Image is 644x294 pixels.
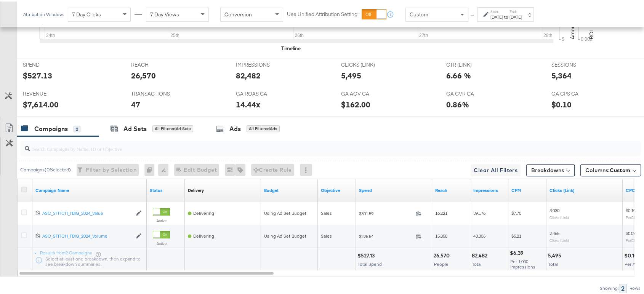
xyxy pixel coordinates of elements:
[131,97,140,109] div: 47
[510,248,526,255] div: $6.39
[23,60,80,67] span: SPEND
[42,209,132,215] a: ASC_STITCH_FBIG_2024_Value
[511,232,521,237] span: $5.21
[526,163,575,175] button: Breakdowns
[193,209,214,214] span: Delivering
[281,43,301,51] div: Timeline
[599,284,619,289] div: Showing:
[503,13,509,18] strong: to
[435,209,447,214] span: 16,221
[34,123,68,132] div: Campaigns
[473,232,485,237] span: 43,306
[23,10,64,16] div: Attribution Window:
[23,89,80,96] span: REVENUE
[469,13,476,16] span: ↑
[72,10,101,16] span: 7 Day Clicks
[509,13,522,19] div: [DATE]
[588,29,595,38] text: ROI
[472,260,482,265] span: Total
[435,186,467,192] a: The number of people your ad was served to.
[264,186,315,192] a: The maximum amount you're willing to spend on your ads, on average each day or over the lifetime ...
[264,209,315,215] div: Using Ad Set Budget
[435,232,447,237] span: 15,858
[509,8,522,13] label: End:
[446,89,503,96] span: GA CVR CA
[358,260,382,265] span: Total Spend
[585,165,630,173] span: Columns:
[341,60,398,67] span: CLICKS (LINK)
[153,217,170,222] label: Active
[30,137,585,152] input: Search Campaigns by Name, ID or Objective
[410,10,428,16] span: Custom
[511,209,521,214] span: $7.70
[549,206,559,212] span: 3,030
[490,13,503,19] div: [DATE]
[359,209,413,215] span: $301.59
[144,162,158,174] div: 0
[626,229,636,235] span: $0.09
[188,186,204,192] a: Reflects the ability of your Ad Campaign to achieve delivery based on ad states, schedule and bud...
[152,124,193,131] div: All Filtered Ad Sets
[446,69,471,80] div: 6.66 %
[123,123,147,132] div: Ad Sets
[471,163,521,175] button: Clear All Filters
[341,69,361,80] div: 5,495
[264,232,315,238] div: Using Ad Set Budget
[321,186,353,192] a: Your campaign's objective.
[236,97,260,109] div: 14.44x
[551,89,608,96] span: GA CPS CA
[551,97,571,109] div: $0.10
[131,89,188,96] span: TRANSACTIONS
[548,251,564,258] div: 5,495
[224,10,252,16] span: Conversion
[236,89,293,96] span: GA ROAS CA
[131,60,188,67] span: REACH
[236,69,261,80] div: 82,482
[131,69,156,80] div: 26,570
[549,186,620,192] a: The number of clicks on links appearing on your ad or Page that direct people to your sites off F...
[580,163,641,175] button: Columns:Custom
[548,260,558,265] span: Total
[626,206,636,212] span: $0.10
[42,232,132,238] a: ASC_STITCH_FBIG_2024_Volume
[20,165,71,172] div: Campaigns ( 0 Selected)
[321,232,332,237] span: Sales
[321,209,332,214] span: Sales
[153,240,170,244] label: Active
[474,164,517,174] span: Clear All Filters
[551,60,608,67] span: SESSIONS
[74,124,80,131] div: 2
[446,97,469,109] div: 0.86%
[490,8,503,13] label: Start:
[35,186,144,192] a: Your campaign name.
[610,165,630,172] span: Custom
[549,229,559,235] span: 2,465
[359,232,413,238] span: $225.54
[150,186,182,192] a: Shows the current state of your Ad Campaign.
[188,186,204,192] div: Delivery
[357,251,377,258] div: $527.13
[629,284,641,289] div: Rows
[193,232,214,237] span: Delivering
[624,251,640,258] div: $0.10
[472,251,490,258] div: 82,482
[229,123,241,132] div: Ads
[569,4,576,38] text: Amount (USD)
[473,209,485,214] span: 39,176
[359,186,429,192] a: The total amount spent to date.
[434,251,452,258] div: 26,570
[549,236,569,241] sub: Clicks (Link)
[446,60,503,67] span: CTR (LINK)
[150,10,179,16] span: 7 Day Views
[549,214,569,218] sub: Clicks (Link)
[619,282,627,292] div: 2
[510,257,535,268] span: Per 1,000 Impressions
[236,60,293,67] span: IMPRESSIONS
[23,97,59,109] div: $7,614.00
[551,69,571,80] div: 5,364
[42,209,132,215] div: ASC_STITCH_FBIG_2024_Value
[247,124,280,131] div: All Filtered Ads
[341,89,398,96] span: GA AOV CA
[23,69,52,80] div: $527.13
